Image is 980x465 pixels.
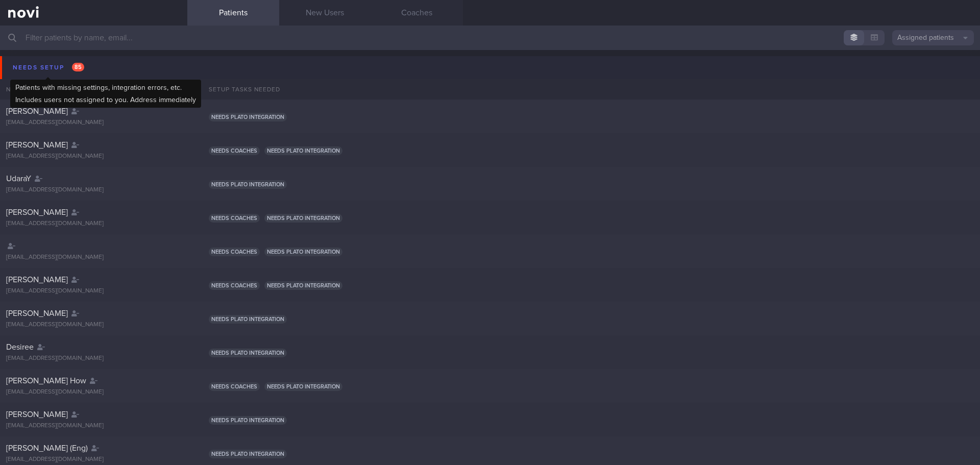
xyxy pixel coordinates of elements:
[264,281,342,290] span: Needs plato integration
[209,248,260,256] span: Needs coaches
[6,321,181,329] div: [EMAIL_ADDRESS][DOMAIN_NAME]
[6,309,68,317] span: [PERSON_NAME]
[6,355,181,362] div: [EMAIL_ADDRESS][DOMAIN_NAME]
[892,30,974,45] button: Assigned patients
[6,119,181,127] div: [EMAIL_ADDRESS][DOMAIN_NAME]
[209,349,287,357] span: Needs plato integration
[146,79,187,100] div: Chats
[6,107,68,115] span: [PERSON_NAME]
[264,214,342,223] span: Needs plato integration
[6,388,181,396] div: [EMAIL_ADDRESS][DOMAIN_NAME]
[10,61,87,75] div: Needs setup
[209,416,287,425] span: Needs plato integration
[6,220,181,228] div: [EMAIL_ADDRESS][DOMAIN_NAME]
[6,410,68,419] span: [PERSON_NAME]
[6,276,68,284] span: [PERSON_NAME]
[264,382,342,391] span: Needs plato integration
[6,141,68,149] span: [PERSON_NAME]
[6,254,181,261] div: [EMAIL_ADDRESS][DOMAIN_NAME]
[209,281,260,290] span: Needs coaches
[209,315,287,324] span: Needs plato integration
[72,63,84,71] span: 85
[264,146,342,155] span: Needs plato integration
[209,450,287,458] span: Needs plato integration
[6,377,86,385] span: [PERSON_NAME] How
[6,153,181,160] div: [EMAIL_ADDRESS][DOMAIN_NAME]
[6,343,34,351] span: Desiree
[6,186,181,194] div: [EMAIL_ADDRESS][DOMAIN_NAME]
[6,456,181,463] div: [EMAIL_ADDRESS][DOMAIN_NAME]
[209,113,287,121] span: Needs plato integration
[6,287,181,295] div: [EMAIL_ADDRESS][DOMAIN_NAME]
[203,79,980,100] div: Setup tasks needed
[209,146,260,155] span: Needs coaches
[6,208,68,216] span: [PERSON_NAME]
[6,175,31,183] span: UdaraY
[209,214,260,223] span: Needs coaches
[264,248,342,256] span: Needs plato integration
[209,180,287,189] span: Needs plato integration
[209,382,260,391] span: Needs coaches
[6,422,181,430] div: [EMAIL_ADDRESS][DOMAIN_NAME]
[6,444,88,452] span: [PERSON_NAME] (Eng)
